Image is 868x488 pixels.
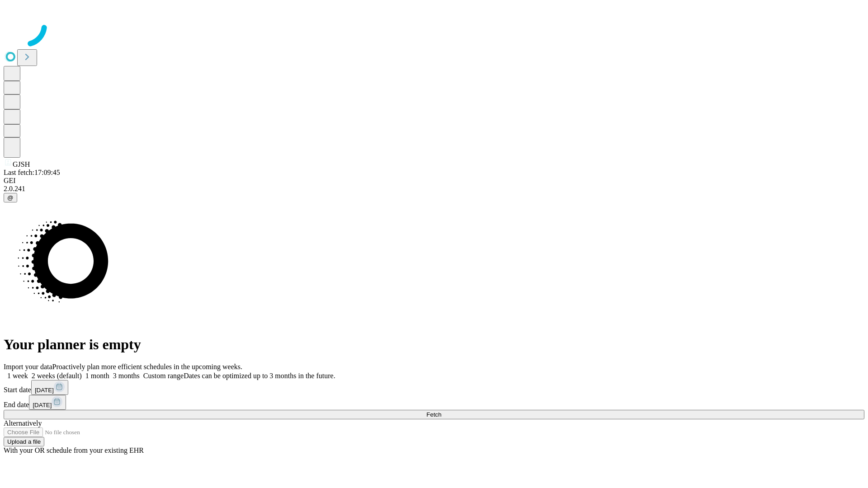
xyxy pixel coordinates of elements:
[31,380,68,395] button: [DATE]
[184,372,335,380] span: Dates can be optimized up to 3 months in the future.
[52,363,242,371] span: Proactively plan more efficient schedules in the upcoming weeks.
[4,380,864,395] div: Start date
[113,372,140,380] span: 3 months
[426,411,441,418] span: Fetch
[85,372,109,380] span: 1 month
[4,193,17,202] button: @
[32,372,82,380] span: 2 weeks (default)
[4,410,864,419] button: Fetch
[143,372,184,380] span: Custom range
[4,395,864,410] div: End date
[7,372,28,380] span: 1 week
[4,169,60,176] span: Last fetch: 17:09:45
[4,419,42,427] span: Alternatively
[4,177,864,185] div: GEI
[4,446,144,454] span: With your OR schedule from your existing EHR
[35,387,54,394] span: [DATE]
[4,336,864,353] h1: Your planner is empty
[33,402,52,408] span: [DATE]
[4,185,864,193] div: 2.0.241
[7,194,14,201] span: @
[4,437,44,446] button: Upload a file
[13,160,30,168] span: GJSH
[29,395,66,410] button: [DATE]
[4,363,52,371] span: Import your data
